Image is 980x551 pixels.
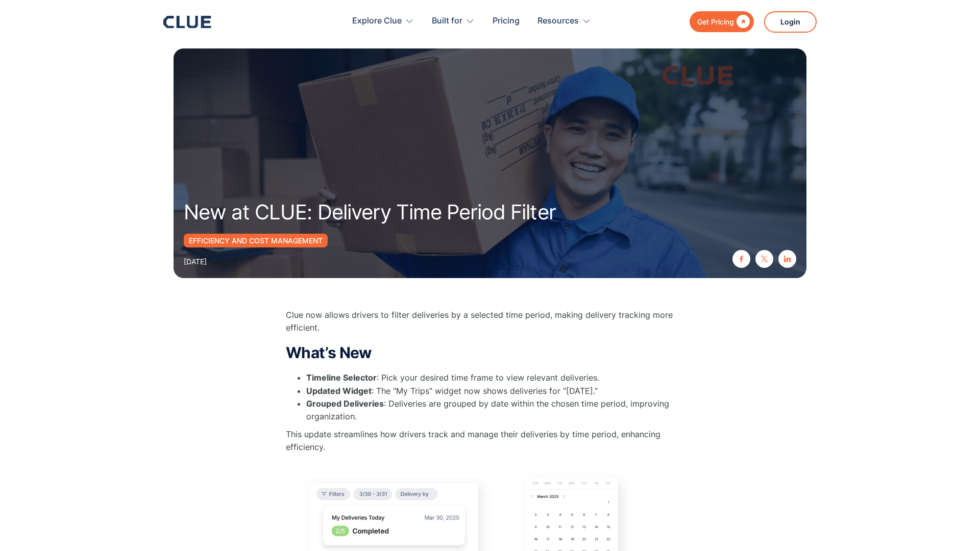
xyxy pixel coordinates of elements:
[184,234,328,247] a: Efficiency and Cost Management
[734,15,750,28] div: 
[764,11,817,33] a: Login
[306,398,384,409] strong: Grouped Deliveries
[306,371,694,384] li: : Pick your desired time frame to view relevant deliveries.
[761,256,768,262] img: twitter X icon
[784,256,791,262] img: linkedin icon
[493,5,520,37] a: Pricing
[306,372,377,383] strong: Timeline Selector
[697,15,734,28] div: Get Pricing
[738,256,745,262] img: facebook icon
[184,201,612,223] h1: New at CLUE: Delivery Time Period Filter
[286,343,372,362] strong: What’s New
[352,5,402,37] div: Explore Clue
[537,5,579,37] div: Resources
[537,5,591,37] div: Resources
[184,255,207,268] div: [DATE]
[690,11,754,32] a: Get Pricing
[306,386,372,396] strong: Updated Widget
[352,5,414,37] div: Explore Clue
[432,5,475,37] div: Built for
[286,428,694,454] p: This update streamlines how drivers track and manage their deliveries by time period, enhancing e...
[286,309,694,334] p: Clue now allows drivers to filter deliveries by a selected time period, making delivery tracking ...
[306,385,694,397] li: : The "My Trips" widget now shows deliveries for "[DATE]."
[306,397,694,423] li: : Deliveries are grouped by date within the chosen time period, improving organization.
[432,5,462,37] div: Built for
